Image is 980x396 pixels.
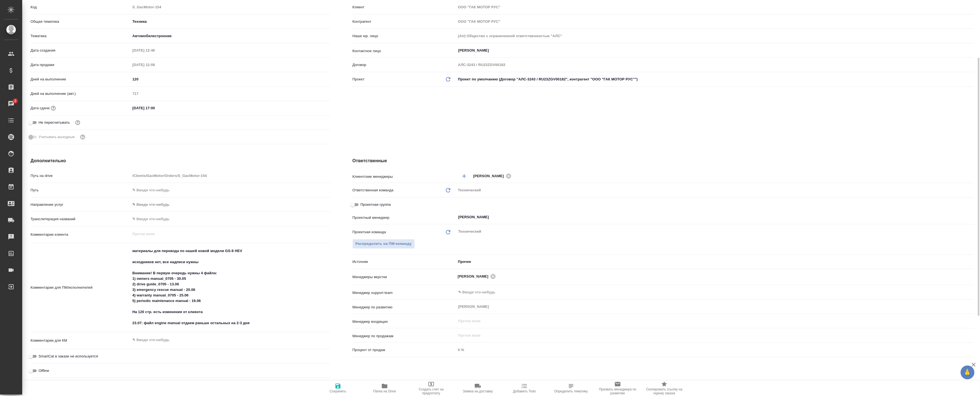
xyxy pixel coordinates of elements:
[130,17,330,26] div: Техника
[352,229,386,235] p: Проектная команда
[31,202,130,207] p: Направление услуг
[961,365,974,379] button: 🙏
[352,33,456,39] p: Наше юр. лицо
[352,333,456,339] p: Менеджер по продажам
[456,17,974,26] input: Пустое поле
[352,304,456,310] p: Менеджер по развитию
[411,387,451,395] span: Создать счет на предоплату
[456,75,974,84] div: Проект по умолчанию (Договор "АЛС-3243 / RU23ZGV00182", контрагент "ООО "ГАК МОТОР РУС"")
[50,105,57,112] button: Если добавить услуги и заполнить их объемом, то дата рассчитается автоматически
[31,77,130,82] p: Дней на выполнение
[360,202,391,207] span: Проектная группа
[31,173,130,179] p: Путь на drive
[361,380,408,396] button: Папка на Drive
[352,319,456,324] p: Менеджер входящих
[554,389,588,393] span: Определить тематику
[31,158,330,164] h4: Дополнительно
[641,380,688,396] button: Скопировать ссылку на оценку заказа
[130,75,330,83] input: ✎ Введи что-нибудь
[458,274,492,279] span: [PERSON_NAME]
[315,380,361,396] button: Сохранить
[513,389,536,393] span: Добавить Todo
[130,3,330,11] input: Пустое поле
[352,158,974,164] h4: Ответственные
[39,120,70,125] span: Не пересчитывать
[355,241,412,247] span: Распределить на ПМ-команду
[352,259,456,265] p: Источник
[130,31,330,41] div: Автомобилестроение
[971,217,972,218] button: Open
[1,97,21,111] a: 2
[352,274,456,280] p: Менеджеры верстки
[130,61,179,69] input: Пустое поле
[456,346,974,354] input: Пустое поле
[458,289,954,296] input: ✎ Введи что-нибудь
[31,48,130,53] p: Дата создания
[74,119,81,126] button: Включи, если не хочешь, чтобы указанная дата сдачи изменилась после переставления заказа в 'Подтв...
[463,389,493,393] span: Заявка на доставку
[352,347,456,353] p: Процент от продаж
[456,257,974,266] div: Прочее
[548,380,594,396] button: Определить тематику
[31,62,130,68] p: Дата продажи
[11,98,19,104] span: 2
[971,50,972,51] button: Open
[963,367,972,378] span: 🙏
[130,246,330,328] textarea: материалы для перевода по нашей новой модели GS-8 HEV исходников нет, все надписи нужны Внимание!...
[39,368,49,374] span: Offline
[971,176,972,177] button: Open
[31,285,130,290] p: Комментарии для ПМ/исполнителей
[458,273,497,280] div: [PERSON_NAME]
[130,215,330,223] input: ✎ Введи что-нибудь
[456,3,974,11] input: Пустое поле
[456,186,974,195] div: Технический
[352,77,365,82] p: Проект
[971,276,972,277] button: Open
[644,387,684,395] span: Скопировать ссылку на оценку заказа
[352,215,456,220] p: Проектный менеджер
[31,232,130,237] p: Комментарии клиента
[473,172,513,179] div: [PERSON_NAME]
[352,174,456,179] p: Клиентские менеджеры
[458,332,961,339] input: Пустое поле
[458,169,471,183] button: Добавить менеджера
[31,33,130,39] p: Тематика
[31,105,50,111] p: Дата сдачи
[352,239,415,249] button: Распределить на ПМ-команду
[594,380,641,396] button: Призвать менеджера по развитию
[352,239,415,249] span: В заказе уже есть ответственный ПМ или ПМ группа
[352,19,456,24] p: Контрагент
[130,172,330,180] input: Пустое поле
[501,380,548,396] button: Добавить Todo
[31,91,130,97] p: Дней на выполнение (авт.)
[31,216,130,222] p: Транслитерация названий
[132,202,324,207] div: ✎ Введи что-нибудь
[31,19,130,24] p: Общая тематика
[373,389,396,393] span: Папка на Drive
[130,46,179,54] input: Пустое поле
[454,380,501,396] button: Заявка на доставку
[39,354,98,359] span: SmartCat в заказе не используется
[456,32,974,40] input: Пустое поле
[130,186,330,194] input: ✎ Введи что-нибудь
[79,133,86,141] button: Выбери, если сб и вс нужно считать рабочими днями для выполнения заказа.
[598,387,638,395] span: Призвать менеджера по развитию
[352,4,456,10] p: Клиент
[971,292,972,293] button: Open
[352,48,456,54] p: Контактное лицо
[130,104,179,112] input: ✎ Введи что-нибудь
[330,389,346,393] span: Сохранить
[31,338,130,343] p: Комментарии для КМ
[352,187,393,193] p: Ответственная команда
[39,134,75,140] span: Учитывать выходные
[408,380,454,396] button: Создать счет на предоплату
[473,173,507,179] span: [PERSON_NAME]
[130,200,330,209] div: ✎ Введи что-нибудь
[458,318,961,324] input: Пустое поле
[31,4,130,10] p: Код
[31,187,130,193] p: Путь
[130,90,330,98] input: Пустое поле
[352,290,456,296] p: Менеджер support team
[352,62,456,68] p: Договор
[456,61,974,69] input: Пустое поле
